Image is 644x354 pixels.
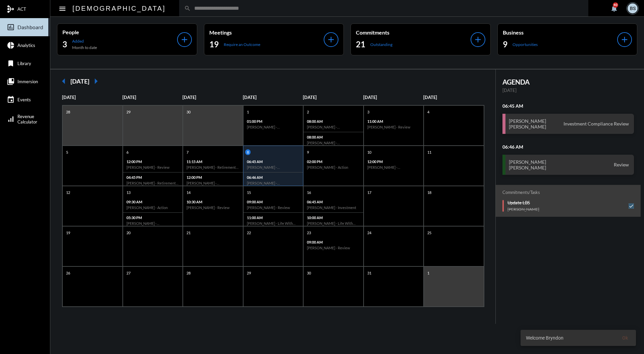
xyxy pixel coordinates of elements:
p: [DATE] [423,95,484,100]
p: 09:00 AM [247,200,300,204]
h6: [PERSON_NAME] - [PERSON_NAME] - Investment Compliance Review [307,125,360,129]
p: 09:30 AM [126,200,179,204]
p: [DATE] [182,95,243,100]
h6: [PERSON_NAME] - Life With [PERSON_NAME] [307,221,360,225]
p: 9 [305,149,311,155]
button: Toggle sidenav [56,2,69,15]
p: 2 [305,109,311,115]
mat-icon: collections_bookmark [7,78,15,86]
p: 11 [426,149,433,155]
mat-icon: mediation [7,5,15,13]
mat-icon: add [180,35,189,44]
h6: [PERSON_NAME] - Investment [307,205,360,210]
p: 08:00 AM [307,119,360,123]
h3: [PERSON_NAME] [PERSON_NAME] [509,118,546,130]
span: Library [17,61,31,66]
p: Business [503,29,618,36]
mat-icon: notifications [610,4,618,12]
p: 19 [64,230,72,236]
mat-icon: signal_cellular_alt [7,115,15,123]
h2: 21 [356,39,365,50]
p: 11:00 AM [367,119,420,123]
p: 10:00 AM [307,215,360,220]
h2: 3 [62,39,67,50]
h6: [PERSON_NAME] - Review [247,205,300,210]
p: People [62,29,177,35]
h6: [PERSON_NAME] - [PERSON_NAME] - Review [247,181,300,185]
mat-icon: event [7,96,15,104]
p: 08:00 AM [307,135,360,139]
span: ACT [17,6,26,12]
p: Added [72,39,97,44]
span: Events [17,97,31,102]
mat-icon: arrow_left [57,74,70,88]
p: 7 [185,149,190,155]
p: Opportunities [513,42,538,47]
h6: [PERSON_NAME] - [PERSON_NAME] - Investment Compliance Review [247,165,300,169]
p: Meetings [209,29,324,36]
p: [DATE] [363,95,424,100]
h2: 06:45 AM [502,103,634,109]
button: Ok [617,332,633,344]
p: [DATE] [303,95,363,100]
mat-icon: arrow_right [89,74,103,88]
p: 22 [245,230,253,236]
p: 12:00 PM [126,159,179,164]
mat-icon: pie_chart [7,41,15,49]
p: 06:45 AM [247,159,300,164]
p: 13 [125,190,132,195]
p: 10 [366,149,373,155]
h6: [PERSON_NAME] - Review [307,246,360,250]
p: 26 [64,270,72,276]
p: 21 [185,230,192,236]
mat-icon: add [620,35,629,44]
h6: [PERSON_NAME] - [PERSON_NAME] - Life With [PERSON_NAME] [367,165,420,169]
h2: Commitments/Tasks [502,190,634,195]
p: 5 [64,149,70,155]
p: [DATE] [122,95,183,100]
p: Outstanding [370,42,392,47]
mat-icon: Side nav toggle icon [58,5,66,13]
h2: AGENDA [502,78,634,86]
p: Month to date [72,45,97,50]
span: Review [612,162,631,168]
p: [DATE] [243,95,303,100]
span: Ok [622,335,628,341]
p: 23 [305,230,313,236]
mat-icon: add [473,35,483,44]
h6: [PERSON_NAME] - Retirement Doctrine II [126,181,179,185]
h6: [PERSON_NAME] - [PERSON_NAME] - Retirement Doctrine I [126,221,179,225]
mat-icon: add [326,35,336,44]
h6: [PERSON_NAME] - Review [126,165,179,169]
p: 4 [426,109,431,115]
h2: 9 [503,39,507,50]
h3: [PERSON_NAME] [PERSON_NAME] [509,159,546,170]
span: Welcome Bryndon [526,335,563,341]
h6: [PERSON_NAME] - [PERSON_NAME] - Retirement Income [186,181,239,185]
p: 12:00 PM [367,159,420,164]
p: 29 [125,109,132,115]
h6: [PERSON_NAME] - Retirement Income [186,165,239,169]
p: 01:00 PM [247,119,300,123]
p: 30 [185,109,192,115]
p: 30 [305,270,313,276]
p: 25 [426,230,433,236]
p: 10:30 AM [186,200,239,204]
p: Commitments [356,29,471,36]
p: [DATE] [62,95,122,100]
p: 06:45 AM [307,200,360,204]
div: 40 [613,2,618,8]
p: [PERSON_NAME] [507,207,539,212]
p: 06:46 AM [247,175,300,180]
p: 27 [125,270,132,276]
h2: 06:46 AM [502,144,634,150]
p: 31 [366,270,373,276]
h2: [DEMOGRAPHIC_DATA] [72,3,166,14]
p: 28 [185,270,192,276]
p: 12 [64,190,72,195]
p: 28 [64,109,72,115]
p: 11:00 AM [247,215,300,220]
p: 8 [245,149,251,155]
h6: [PERSON_NAME] - Review [367,125,420,129]
div: BS [628,3,638,13]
